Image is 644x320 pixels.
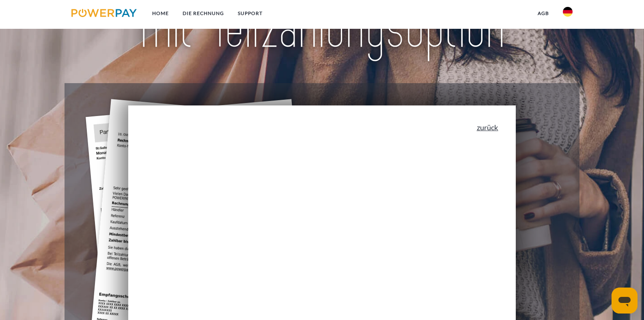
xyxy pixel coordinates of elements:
[176,6,231,21] a: DIE RECHNUNG
[563,7,573,17] img: de
[612,288,638,314] iframe: Schaltfläche zum Öffnen des Messaging-Fensters
[531,6,556,21] a: agb
[71,9,137,17] img: logo-powerpay.svg
[477,124,498,131] a: zurück
[145,6,176,21] a: Home
[231,6,269,21] a: SUPPORT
